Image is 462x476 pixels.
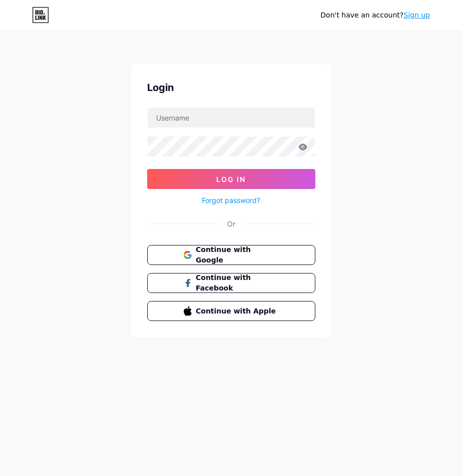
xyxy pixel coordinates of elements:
span: Continue with Facebook [196,272,278,293]
span: Continue with Google [196,244,278,265]
input: Username [148,107,315,127]
span: Log In [216,175,246,183]
a: Sign up [403,11,430,19]
div: Login [147,80,315,95]
span: Continue with Apple [196,306,278,316]
a: Forgot password? [202,195,260,205]
div: Or [227,218,235,229]
div: Don't have an account? [320,10,430,20]
button: Continue with Apple [147,301,315,321]
button: Continue with Facebook [147,273,315,293]
button: Continue with Google [147,245,315,265]
button: Log In [147,169,315,189]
